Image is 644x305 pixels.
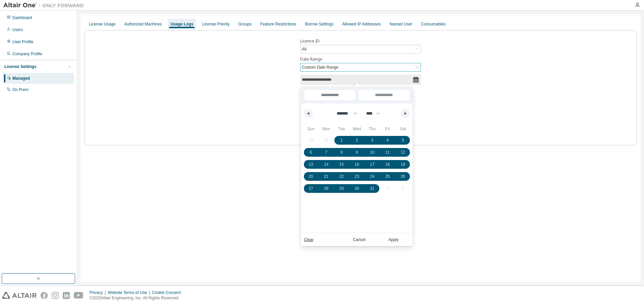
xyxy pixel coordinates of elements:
[52,292,59,299] img: instagram.svg
[303,146,319,158] button: 6
[334,170,349,182] button: 22
[385,146,390,158] span: 11
[301,64,339,71] div: Custom Date Range
[421,21,445,27] div: Consumables
[309,182,313,195] span: 27
[355,170,359,182] span: 23
[12,87,29,92] div: On Prem
[343,236,375,243] button: Cancel
[340,134,343,146] span: 1
[12,39,34,45] div: User Profile
[325,146,327,158] span: 7
[365,134,380,146] button: 3
[301,162,308,179] span: Last Month
[260,21,296,27] div: Feature Restrictions
[334,134,349,146] button: 1
[349,146,365,158] button: 9
[3,2,87,9] img: Altair One
[202,21,229,27] div: License Priority
[301,144,308,162] span: This Month
[365,158,380,170] button: 17
[238,21,252,27] div: Groups
[41,292,48,299] img: facebook.svg
[385,170,390,182] span: 25
[400,146,405,158] span: 12
[385,158,390,170] span: 18
[90,295,185,301] p: © 2025 Altair Engineering, Inc. All Rights Reserved.
[90,290,108,295] div: Privacy
[304,236,314,243] a: Clear
[349,170,365,182] button: 23
[370,170,374,182] span: 24
[319,182,334,195] button: 28
[2,292,37,299] img: altair_logo.svg
[319,158,334,170] button: 14
[370,182,374,195] span: 31
[4,64,36,69] div: License Settings
[395,158,411,170] button: 19
[395,170,411,182] button: 26
[340,146,343,158] span: 8
[339,182,344,195] span: 29
[355,158,359,170] span: 16
[365,146,380,158] button: 10
[400,158,405,170] span: 19
[12,15,32,20] div: Dashboard
[400,170,405,182] span: 26
[74,292,84,299] img: youtube.svg
[303,158,319,170] button: 13
[402,134,404,146] span: 5
[356,146,358,158] span: 9
[380,134,395,146] button: 4
[365,170,380,182] button: 24
[301,87,308,98] span: [DATE]
[380,124,395,134] span: Fri
[349,124,365,134] span: Wed
[300,57,421,62] label: Date Range
[301,127,308,144] span: Last Week
[339,170,344,182] span: 22
[303,182,319,195] button: 27
[380,146,395,158] button: 11
[356,134,358,146] span: 2
[395,146,411,158] button: 12
[300,39,421,44] label: Licence ID
[370,146,374,158] span: 10
[377,236,410,243] button: Apply
[349,158,365,170] button: 16
[305,21,333,27] div: Borrow Settings
[12,51,42,57] div: Company Profile
[355,182,359,195] span: 30
[319,146,334,158] button: 7
[303,170,319,182] button: 20
[310,146,312,158] span: 6
[301,63,421,71] div: Custom Date Range
[334,146,349,158] button: 8
[324,182,328,195] span: 28
[371,134,373,146] span: 3
[324,170,328,182] span: 21
[309,158,313,170] span: 13
[12,76,30,81] div: Managed
[324,158,328,170] span: 14
[89,21,115,27] div: License Usage
[390,21,412,27] div: Named User
[339,158,344,170] span: 15
[380,170,395,182] button: 25
[342,21,381,27] div: Allowed IP Addresses
[380,158,395,170] button: 18
[309,170,313,182] span: 20
[152,290,184,295] div: Cookie Consent
[301,98,308,109] span: [DATE]
[365,124,380,134] span: Thu
[334,158,349,170] button: 15
[370,158,374,170] span: 17
[365,182,380,195] button: 31
[349,134,365,146] button: 2
[319,124,334,134] span: Mon
[334,182,349,195] button: 29
[386,134,389,146] span: 4
[395,134,411,146] button: 5
[349,182,365,195] button: 30
[124,21,162,27] div: Authorized Machines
